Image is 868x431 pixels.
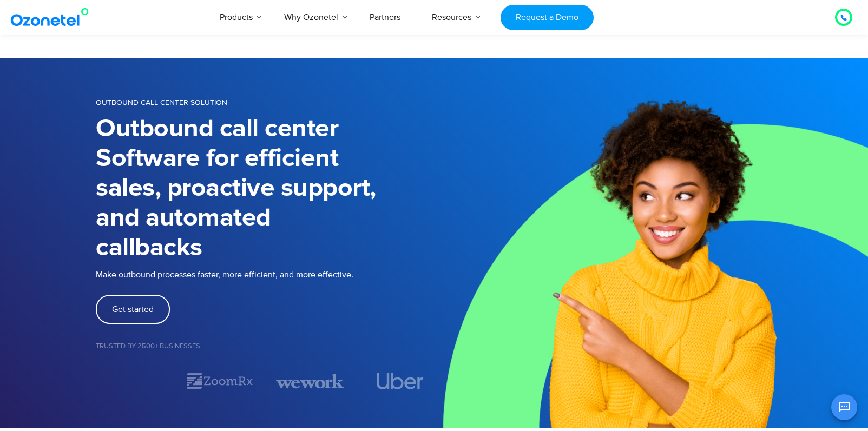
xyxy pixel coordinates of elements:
[96,268,434,281] p: Make outbound processes faster, more efficient, and more effective.
[96,114,434,263] h1: Outbound call center Software for efficient sales, proactive support, and automated callbacks
[366,373,434,389] div: 4 / 7
[276,372,344,390] img: wework
[96,375,164,388] div: 1 / 7
[276,372,344,390] div: 3 / 7
[96,343,434,350] h5: Trusted by 2500+ Businesses
[186,372,254,390] div: 2 / 7
[96,372,434,390] div: Image Carousel
[376,373,423,389] img: uber
[112,305,154,314] span: Get started
[96,295,170,324] a: Get started
[96,98,227,107] span: OUTBOUND CALL CENTER SOLUTION
[831,394,857,420] button: Open chat
[501,5,593,30] a: Request a Demo
[186,372,254,390] img: zoomrx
